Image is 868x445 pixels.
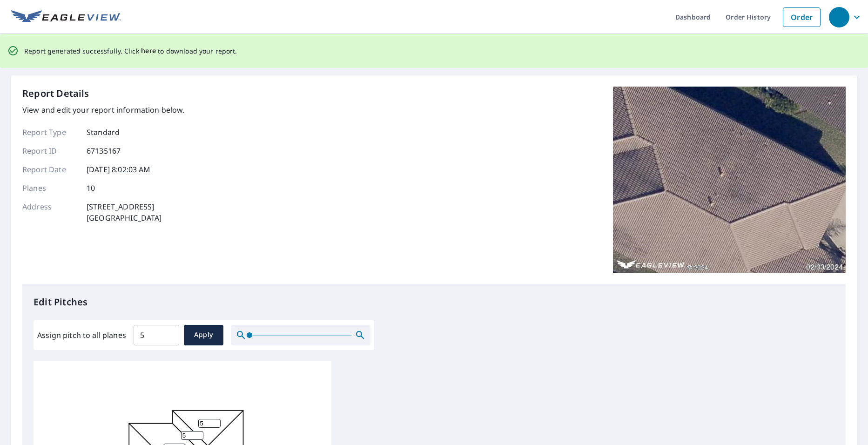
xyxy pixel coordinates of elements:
[22,145,78,156] p: Report ID
[141,45,156,57] button: here
[22,182,78,194] p: Planes
[184,325,223,345] button: Apply
[134,322,179,348] input: 00.0
[11,10,121,24] img: EV Logo
[613,87,846,273] img: Top image
[22,164,78,175] p: Report Date
[87,127,120,138] p: Standard
[87,201,162,223] p: [STREET_ADDRESS] [GEOGRAPHIC_DATA]
[22,127,78,138] p: Report Type
[37,330,126,341] label: Assign pitch to all planes
[24,45,237,57] p: Report generated successfully. Click to download your report.
[34,295,834,309] p: Edit Pitches
[191,329,216,341] span: Apply
[22,87,89,101] p: Report Details
[22,104,185,115] p: View and edit your report information below.
[783,7,821,27] a: Order
[87,164,151,175] p: [DATE] 8:02:03 AM
[22,201,78,223] p: Address
[87,182,95,194] p: 10
[87,145,121,156] p: 67135167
